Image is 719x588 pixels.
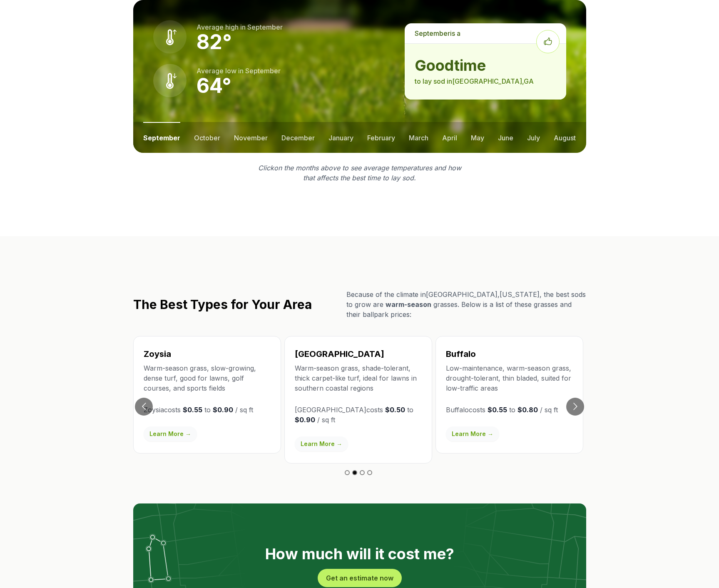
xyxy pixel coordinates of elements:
[386,300,431,309] span: warm-season
[197,22,283,32] p: Average high in
[318,569,402,587] button: Get an estimate now
[554,122,576,153] button: august
[183,406,202,414] strong: $0.55
[345,470,350,475] button: Go to slide 1
[295,363,422,393] p: Warm-season grass, shade-tolerant, thick carpet-like turf, ideal for lawns in southern coastal re...
[197,73,231,98] strong: 64 °
[346,289,586,319] p: Because of the climate in [GEOGRAPHIC_DATA] , [US_STATE] , the best sods to grow are grasses. Bel...
[517,406,538,414] strong: $0.80
[143,122,180,153] button: september
[194,122,220,153] button: october
[281,122,315,153] button: december
[405,23,566,43] p: is a
[245,67,281,75] span: september
[409,122,428,153] button: march
[367,470,372,475] button: Go to slide 4
[415,29,450,37] span: september
[352,470,357,475] button: Go to slide 2
[247,23,283,31] span: september
[415,57,556,74] strong: good time
[442,122,457,153] button: april
[295,436,348,451] a: Learn More →
[527,122,540,153] button: july
[144,363,271,393] p: Warm-season grass, slow-growing, dense turf, good for lawns, golf courses, and sports fields
[566,398,584,416] button: Go to next slide
[234,122,268,153] button: november
[295,348,422,360] h3: [GEOGRAPHIC_DATA]
[133,297,312,312] h2: The Best Types for Your Area
[197,30,232,54] strong: 82 °
[360,470,365,475] button: Go to slide 3
[488,406,507,414] strong: $0.55
[446,405,573,415] p: Buffalo costs to / sq ft
[498,122,513,153] button: june
[446,426,499,441] a: Learn More →
[471,122,484,153] button: may
[415,76,556,86] p: to lay sod in [GEOGRAPHIC_DATA] , GA
[367,122,395,153] button: february
[446,363,573,393] p: Low-maintenance, warm-season grass, drought-tolerant, thin bladed, suited for low-traffic areas
[135,398,153,416] button: Go to previous slide
[295,416,315,424] strong: $0.90
[144,348,271,360] h3: Zoysia
[197,66,281,76] p: Average low in
[385,406,405,414] strong: $0.50
[144,405,271,415] p: Zoysia costs to / sq ft
[253,163,466,183] p: Click on the months above to see average temperatures and how that affects the best time to lay sod.
[328,122,353,153] button: january
[213,406,233,414] strong: $0.90
[295,405,422,425] p: [GEOGRAPHIC_DATA] costs to / sq ft
[144,426,197,441] a: Learn More →
[446,348,573,360] h3: Buffalo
